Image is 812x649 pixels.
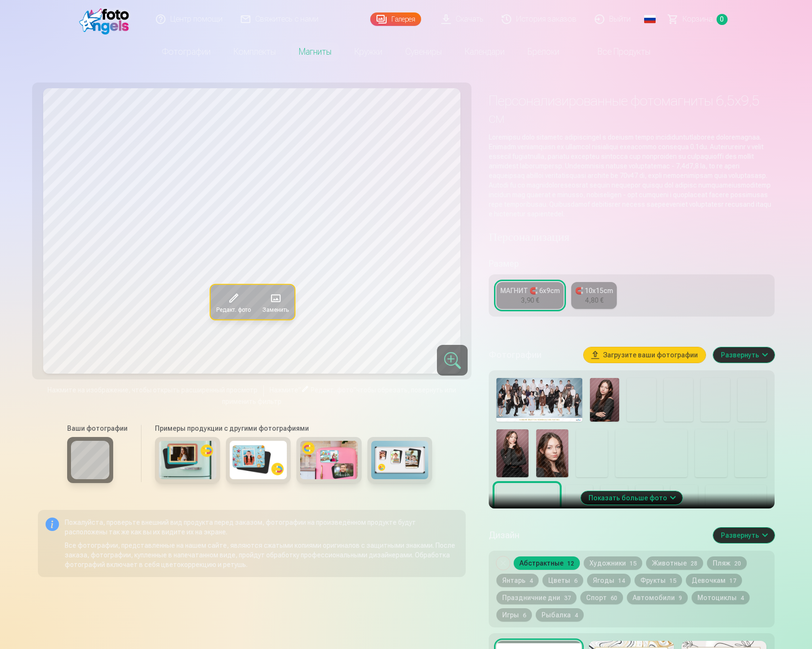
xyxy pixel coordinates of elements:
span: 4 [741,595,744,602]
button: Показать больше фото [581,491,683,505]
span: Редакт. фото [215,306,250,314]
span: 37 [564,595,571,602]
h5: Размер [489,257,774,271]
h6: Примеры продукции с другими фотографиями [151,424,436,433]
a: Галерея [370,12,421,26]
h5: Фотографии [489,348,576,362]
a: Все продукты [571,38,662,65]
span: " [353,386,356,394]
button: Развернуть [713,347,775,363]
button: Праздничние дни37 [496,591,577,604]
a: Сувениры [394,38,453,65]
span: 15 [670,578,676,584]
p: Пожалуйста, проверьте внешний вид продукта перед заказом, фотографии на произведённом продукте бу... [65,518,459,537]
span: 9 [679,595,682,602]
button: Развернуть [713,528,775,543]
span: Редакт. фото [311,386,353,394]
span: 15 [630,560,636,567]
button: Редакт. фото [210,285,256,319]
a: Кружки [343,38,394,65]
div: 3,90 € [521,295,539,305]
span: 28 [691,560,697,567]
h5: Дизайн [489,529,705,542]
span: Нажмите на изображение, чтобы открыть расширенный просмотр [47,385,258,395]
span: 17 [730,578,736,584]
span: 6 [574,578,577,584]
div: МАГНИТ 🧲 6x9cm [500,286,560,295]
button: Автомобили9 [627,591,688,604]
h4: Персонализация [489,230,774,246]
span: Заменить [261,306,288,314]
button: Мотоциклы4 [692,591,750,604]
span: 12 [567,560,574,567]
span: " [298,386,301,394]
span: 14 [618,578,625,584]
img: /fa4 [79,4,134,35]
button: Ягоды14 [587,574,631,587]
button: Рыбалка4 [536,608,584,622]
button: Животные28 [646,556,703,570]
button: Заменить [256,285,294,319]
a: Фотографии [151,38,222,65]
button: Абстрактные12 [514,556,580,570]
div: 🧲 10x15cm [575,286,613,295]
h1: Персонализированные фотомагниты 6,5x9,5 см [489,92,774,127]
button: Игры6 [496,608,532,622]
button: Художники15 [584,556,642,570]
p: Все фотографии, представленные на нашем сайте, являются сжатыми копиями оригиналов с защитными зн... [65,541,459,569]
h6: Ваши фотографии [67,424,128,433]
span: Корзина [683,13,713,25]
a: Магниты [287,38,343,65]
button: Янтарь4 [496,574,539,587]
a: Комплекты [222,38,287,65]
button: Девочкам17 [686,574,742,587]
a: Календари [453,38,516,65]
span: 4 [575,612,578,619]
a: 🧲 10x15cm4,80 € [571,282,617,309]
a: Брелоки [516,38,571,65]
span: 4 [530,578,533,584]
span: 20 [734,560,741,567]
button: Цветы6 [542,574,583,587]
a: МАГНИТ 🧲 6x9cm3,90 € [496,282,564,309]
span: 0 [717,14,728,25]
button: Загрузите ваши фотографии [584,347,706,363]
button: Пляж20 [707,556,747,570]
span: 6 [523,612,526,619]
span: 60 [611,595,617,602]
button: Фрукты15 [635,574,682,587]
p: Loremipsu dolo sitametc adipiscingel s doeiusm tempo incididuntutlaboree doloremagnaa. Enimadm ve... [489,132,774,219]
button: Спорт60 [580,591,623,604]
span: Нажмите [270,386,298,394]
div: 4,80 € [585,295,603,305]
